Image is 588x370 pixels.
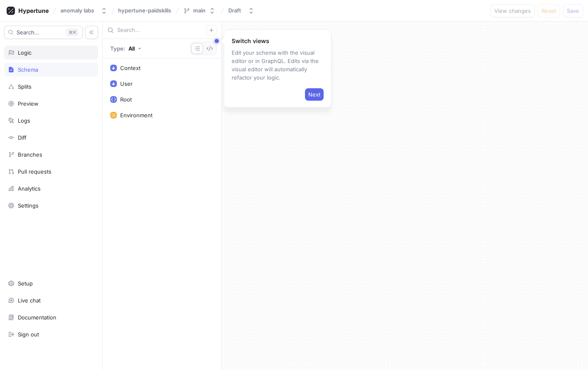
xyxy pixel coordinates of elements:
[542,8,556,13] span: Reset
[18,202,39,209] div: Settings
[180,4,219,17] button: main
[18,66,38,73] div: Schema
[567,8,579,13] span: Save
[18,151,42,158] div: Branches
[107,42,144,55] button: Type: All
[538,4,560,17] button: Reset
[120,112,152,118] div: Environment
[128,46,135,51] div: All
[4,26,82,39] button: Search...K
[17,30,39,35] span: Search...
[57,4,111,17] button: anomaly labs
[110,46,125,51] p: Type:
[18,280,33,287] div: Setup
[18,331,39,338] div: Sign out
[18,49,31,56] div: Logic
[18,83,31,90] div: Splits
[494,8,531,13] span: View changes
[118,7,171,13] span: hypertune-paidskills
[66,28,79,36] div: K
[117,26,206,34] input: Search...
[4,310,98,324] a: Documentation
[193,7,206,14] div: main
[225,4,258,17] button: Draft
[563,4,583,17] button: Save
[120,96,132,103] div: Root
[18,185,41,192] div: Analytics
[18,314,56,321] div: Documentation
[228,7,241,14] div: Draft
[491,4,535,17] button: View changes
[18,134,27,141] div: Diff
[18,117,30,124] div: Logs
[120,65,140,71] div: Context
[18,168,51,175] div: Pull requests
[18,297,41,304] div: Live chat
[120,80,133,87] div: User
[60,7,94,14] div: anomaly labs
[18,100,39,107] div: Preview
